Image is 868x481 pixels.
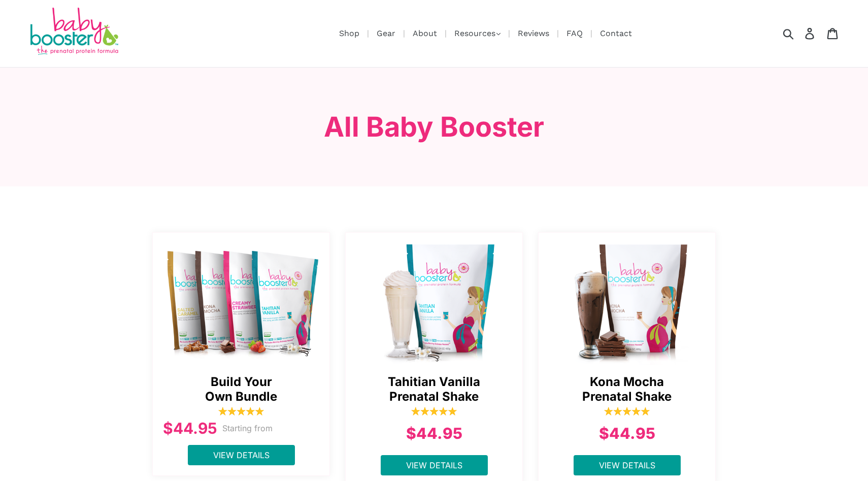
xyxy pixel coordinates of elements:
[346,233,523,365] a: Tahitian Vanilla Prenatal Shake - Ships Same Day
[346,238,523,365] img: Tahitian Vanilla Prenatal Shake - Ships Same Day
[218,406,264,416] img: 5_stars-1-1646348089739_1200x.png
[222,422,273,434] p: Starting from
[163,417,217,440] div: $44.95
[549,422,705,445] div: $44.95
[145,111,723,144] h3: All Baby Booster
[513,27,554,40] a: Reviews
[356,375,512,404] span: Tahitian Vanilla Prenatal Shake
[604,406,650,416] img: 5_stars-1-1646348089739_1200x.png
[599,460,655,470] span: View Details
[356,422,512,445] div: $44.95
[28,8,119,57] img: Baby Booster Prenatal Protein Supplements
[786,22,814,45] input: Search
[372,27,400,40] a: Gear
[549,375,705,404] span: Kona Mocha Prenatal Shake
[595,27,637,40] a: Contact
[539,233,716,365] a: Kona Mocha Prenatal Shake - Ships Same Day
[188,445,295,465] a: View Details
[163,375,319,404] span: Build Your Own Bundle
[381,455,488,475] a: View Details
[408,27,442,40] a: About
[213,450,270,460] span: View Details
[449,26,506,41] button: Resources
[334,27,364,40] a: Shop
[411,406,457,416] img: 5_stars-1-1646348089739_1200x.png
[539,238,716,365] img: Kona Mocha Prenatal Shake - Ships Same Day
[574,455,681,475] a: View Details
[153,238,330,365] img: all_shakes-1644369424251_1200x.png
[561,27,588,40] a: FAQ
[406,460,462,470] span: View Details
